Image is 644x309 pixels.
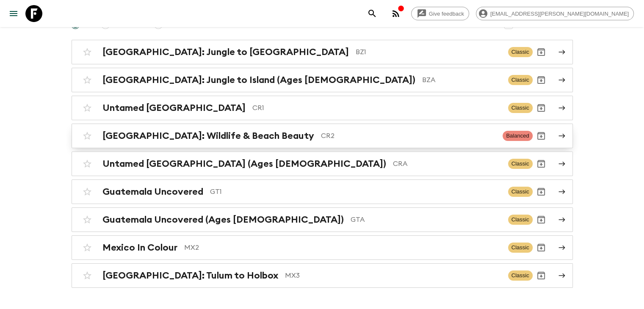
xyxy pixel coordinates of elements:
[72,68,573,92] a: [GEOGRAPHIC_DATA]: Jungle to Island (Ages [DEMOGRAPHIC_DATA])BZAClassicArchive
[508,187,533,197] span: Classic
[102,270,278,281] h2: [GEOGRAPHIC_DATA]: Tulum to Holbox
[102,242,177,253] h2: Mexico In Colour
[72,179,573,204] a: Guatemala UncoveredGT1ClassicArchive
[102,130,314,141] h2: [GEOGRAPHIC_DATA]: Wildlife & Beach Beauty
[102,158,386,169] h2: Untamed [GEOGRAPHIC_DATA] (Ages [DEMOGRAPHIC_DATA])
[102,186,203,197] h2: Guatemala Uncovered
[364,5,381,22] button: search adventures
[72,207,573,232] a: Guatemala Uncovered (Ages [DEMOGRAPHIC_DATA])GTAClassicArchive
[422,75,501,85] p: BZA
[102,74,415,86] h2: [GEOGRAPHIC_DATA]: Jungle to Island (Ages [DEMOGRAPHIC_DATA])
[393,159,501,169] p: CRA
[508,47,533,57] span: Classic
[321,131,496,141] p: CR2
[102,102,246,113] h2: Untamed [GEOGRAPHIC_DATA]
[533,239,550,256] button: Archive
[476,7,634,20] div: [EMAIL_ADDRESS][PERSON_NAME][DOMAIN_NAME]
[508,103,533,113] span: Classic
[252,103,501,113] p: CR1
[533,127,550,144] button: Archive
[72,124,573,148] a: [GEOGRAPHIC_DATA]: Wildlife & Beach BeautyCR2BalancedArchive
[503,131,532,141] span: Balanced
[508,215,533,225] span: Classic
[72,263,573,288] a: [GEOGRAPHIC_DATA]: Tulum to HolboxMX3ClassicArchive
[5,5,22,22] button: menu
[508,243,533,253] span: Classic
[508,159,533,169] span: Classic
[411,7,469,20] a: Give feedback
[72,96,573,120] a: Untamed [GEOGRAPHIC_DATA]CR1ClassicArchive
[508,270,533,281] span: Classic
[533,267,550,284] button: Archive
[285,270,501,281] p: MX3
[424,11,469,17] span: Give feedback
[102,47,349,58] h2: [GEOGRAPHIC_DATA]: Jungle to [GEOGRAPHIC_DATA]
[72,152,573,176] a: Untamed [GEOGRAPHIC_DATA] (Ages [DEMOGRAPHIC_DATA])CRAClassicArchive
[533,99,550,116] button: Archive
[72,40,573,64] a: [GEOGRAPHIC_DATA]: Jungle to [GEOGRAPHIC_DATA]BZ1ClassicArchive
[102,214,344,225] h2: Guatemala Uncovered (Ages [DEMOGRAPHIC_DATA])
[533,211,550,228] button: Archive
[210,187,501,197] p: GT1
[533,183,550,200] button: Archive
[533,44,550,61] button: Archive
[533,72,550,88] button: Archive
[351,215,501,225] p: GTA
[356,47,501,57] p: BZ1
[184,243,501,253] p: MX2
[486,11,633,17] span: [EMAIL_ADDRESS][PERSON_NAME][DOMAIN_NAME]
[533,155,550,172] button: Archive
[508,75,533,85] span: Classic
[72,235,573,260] a: Mexico In ColourMX2ClassicArchive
